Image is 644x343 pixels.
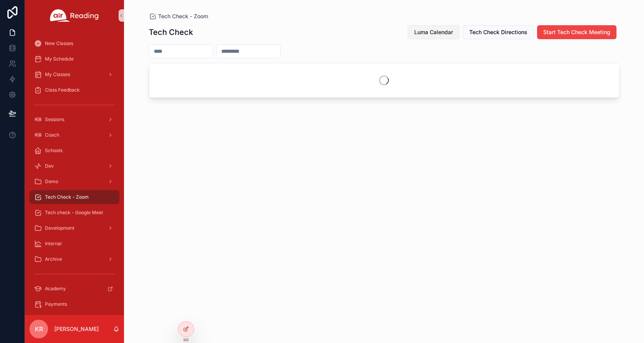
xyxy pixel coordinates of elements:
a: Tech Check - Zoom [29,190,119,204]
a: Internal [29,237,119,251]
span: Tech Check - Zoom [45,194,89,200]
a: Class Feedback [29,83,119,97]
span: KR [35,324,43,334]
button: Start Tech Check Meeting [537,25,616,39]
span: Coach [45,132,59,138]
span: Tech check - Google Meet [45,210,103,216]
span: New Classes [45,40,73,47]
h1: Tech Check [149,27,193,38]
span: Start Tech Check Meeting [543,28,610,36]
span: My Classes [45,71,70,78]
a: Tech Check - Zoom [149,12,208,20]
button: Luma Calendar [408,25,460,39]
a: Archive [29,252,119,266]
span: Academy [45,286,66,292]
a: New Classes [29,36,119,50]
span: Luma Calendar [414,28,453,36]
span: Dev [45,163,54,169]
a: Academy [29,282,119,296]
button: Tech Check Directions [463,25,534,39]
a: Demo [29,175,119,189]
span: Archive [45,256,62,262]
span: Internal [45,241,62,247]
a: Schools [29,144,119,158]
a: Payments [29,297,119,311]
span: Sessions [45,116,64,123]
a: Sessions [29,113,119,126]
a: Development [29,221,119,235]
div: scrollable content [25,31,124,315]
p: [PERSON_NAME] [54,325,99,333]
a: Dev [29,159,119,173]
a: Coach [29,128,119,142]
span: My Schedule [45,56,74,62]
span: Demo [45,178,58,185]
span: Payments [45,301,67,307]
span: Schools [45,147,62,154]
span: Tech Check Directions [469,28,527,36]
span: Tech Check - Zoom [158,12,208,20]
span: Development [45,225,74,231]
a: My Schedule [29,52,119,66]
a: My Classes [29,68,119,81]
a: Tech check - Google Meet [29,206,119,220]
span: Class Feedback [45,87,80,93]
img: App logo [50,9,99,22]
